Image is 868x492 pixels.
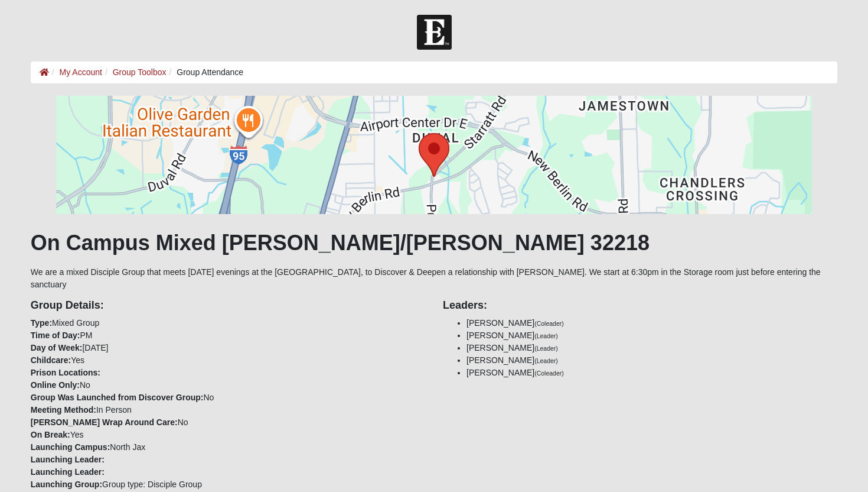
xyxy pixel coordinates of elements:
small: (Coleader) [534,320,564,327]
strong: Launching Leader: [31,467,105,477]
small: (Leader) [534,332,558,339]
li: [PERSON_NAME] [466,342,837,354]
small: (Leader) [534,357,558,364]
strong: Childcare: [31,355,71,365]
li: [PERSON_NAME] [466,367,837,379]
strong: Time of Day: [31,331,80,340]
strong: Type: [31,318,52,328]
strong: On Break: [31,430,70,439]
strong: Day of Week: [31,343,83,352]
small: (Leader) [534,345,558,352]
li: [PERSON_NAME] [466,317,837,329]
strong: Online Only: [31,380,80,390]
img: Church of Eleven22 Logo [417,15,452,50]
strong: Prison Locations: [31,368,100,377]
li: [PERSON_NAME] [466,329,837,342]
strong: Launching Leader: [31,455,105,464]
small: (Coleader) [534,370,564,377]
a: My Account [60,67,102,77]
h1: On Campus Mixed [PERSON_NAME]/[PERSON_NAME] 32218 [31,230,838,255]
li: [PERSON_NAME] [466,354,837,367]
h4: Group Details: [31,299,425,312]
a: Group Toolbox [113,67,167,77]
strong: Launching Campus: [31,442,110,452]
h4: Leaders: [443,299,837,312]
li: Group Attendance [167,66,244,79]
strong: Meeting Method: [31,405,96,415]
strong: [PERSON_NAME] Wrap Around Care: [31,417,178,427]
strong: Group Was Launched from Discover Group: [31,393,204,402]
